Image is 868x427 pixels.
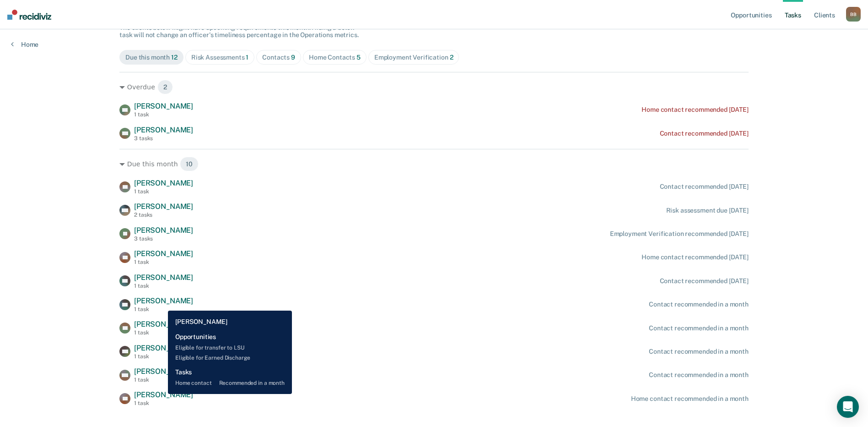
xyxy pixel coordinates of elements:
[134,400,193,406] div: 1 task
[642,106,749,114] div: Home contact recommended [DATE]
[262,54,295,61] div: Contacts
[171,54,178,61] span: 12
[631,395,749,403] div: Home contact recommended in a month
[125,54,178,61] div: Due this month
[119,157,749,171] div: Due this month 10
[649,301,749,308] div: Contact recommended in a month
[134,296,193,305] span: [PERSON_NAME]
[134,212,193,218] div: 2 tasks
[119,24,359,39] span: The clients below might have upcoming requirements this month. Hiding a below task will not chang...
[134,226,193,235] span: [PERSON_NAME]
[7,10,51,20] img: Recidiviz
[134,329,193,336] div: 1 task
[846,7,861,22] button: BB
[660,130,749,137] div: Contact recommended [DATE]
[134,377,193,383] div: 1 task
[309,54,361,61] div: Home Contacts
[134,102,193,110] span: [PERSON_NAME]
[11,40,38,49] a: Home
[134,135,193,142] div: 3 tasks
[180,157,199,171] span: 10
[291,54,295,61] span: 9
[649,348,749,356] div: Contact recommended in a month
[134,235,193,242] div: 3 tasks
[450,54,453,61] span: 2
[119,80,749,94] div: Overdue 2
[134,202,193,211] span: [PERSON_NAME]
[666,207,749,214] div: Risk assessment due [DATE]
[134,320,193,328] span: [PERSON_NAME]
[191,54,249,61] div: Risk Assessments
[134,188,193,195] div: 1 task
[649,371,749,379] div: Contact recommended in a month
[660,183,749,191] div: Contact recommended [DATE]
[246,54,248,61] span: 1
[134,353,193,360] div: 1 task
[642,253,749,261] div: Home contact recommended [DATE]
[610,230,749,238] div: Employment Verification recommended [DATE]
[134,111,193,118] div: 1 task
[134,283,193,289] div: 1 task
[134,249,193,258] span: [PERSON_NAME]
[134,344,193,352] span: [PERSON_NAME]
[660,277,749,285] div: Contact recommended [DATE]
[356,54,361,61] span: 5
[157,80,173,94] span: 2
[837,396,859,418] div: Open Intercom Messenger
[134,367,193,376] span: [PERSON_NAME]
[134,179,193,187] span: [PERSON_NAME]
[134,259,193,265] div: 1 task
[846,7,861,22] div: B B
[134,126,193,134] span: [PERSON_NAME]
[134,273,193,282] span: [PERSON_NAME]
[649,324,749,332] div: Contact recommended in a month
[374,54,453,61] div: Employment Verification
[134,306,193,312] div: 1 task
[134,390,193,399] span: [PERSON_NAME]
